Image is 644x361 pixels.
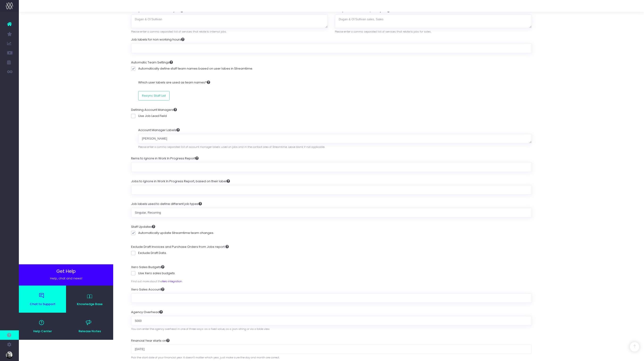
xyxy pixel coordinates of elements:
label: Automatic Team Settings [131,60,173,65]
textarea: [PERSON_NAME] [138,134,532,143]
span: Chat to Support [21,303,64,306]
label: Use Xero sales budgets. [131,271,175,276]
label: Use Job Lead Field [131,114,167,118]
label: Defining Account Managers [131,108,177,112]
label: Account Manager Labels [138,128,180,133]
label: Staff Updates [131,224,155,229]
input: Select date & time [131,344,532,354]
label: Automatically update Streamtime team changes. [131,231,214,235]
a: Xero integration [162,279,182,283]
span: Please enter a comma separated list of services that relate to internal jobs. [131,28,227,34]
span: Please enter a comma separated list of account manager labels used on jobs and in the contact are... [138,143,325,149]
img: images/default_profile_image.png [6,352,13,359]
label: Exclude Draft Data. [131,251,167,255]
span: Pick the start date of your financial year. It doesn't matter which year, just make sure the day ... [131,354,280,360]
button: Resync Staff List [138,91,170,100]
label: Xero Sales Budgets [131,265,164,270]
span: Please enter a comma separated list of services that relate to jobs for sales. [335,28,431,34]
label: Which user labels are used as team names? [138,80,210,85]
label: Jobs to Ignore in Work In Progress Report, based on their label [131,179,230,184]
label: Automatically define staff team names based on user labes in Streamtime. [131,66,253,71]
span: Release Notes [68,330,111,333]
span: Get Help [56,268,76,275]
span: Help Center [21,330,64,333]
span: You can enter the agency overhead in one of three ways: as a fixed value, as a json string or via... [131,325,270,331]
label: Job labels for non working hours [131,37,184,42]
label: Job labels used to define different job types [131,202,202,206]
span: Help, chat and news! [22,276,110,281]
label: Xero Sales Account [131,287,164,292]
label: Financial Year starts on [131,338,170,343]
span: Find out more about the . [131,278,183,283]
label: Items to Ignore in Work In Progress Report [131,156,199,161]
span: Knowledge Base [68,303,111,306]
label: Agency Overhead [131,310,163,315]
label: Exclude Draft Invoices and Purchase Orders from Jobs report. [131,245,229,249]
